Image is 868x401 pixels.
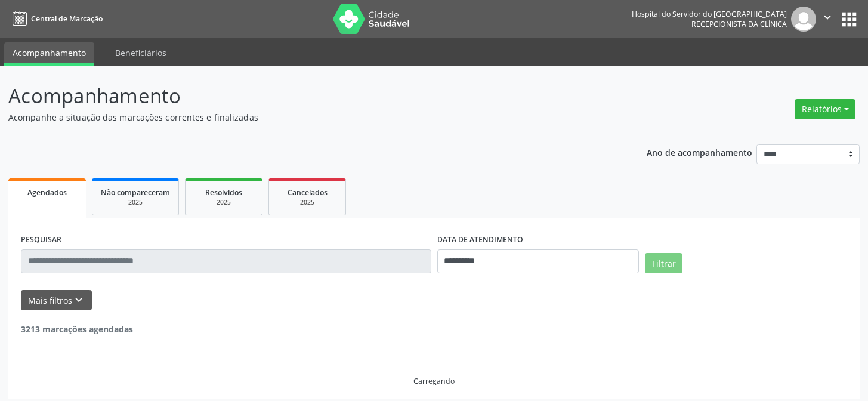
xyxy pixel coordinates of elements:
[413,376,455,386] div: Carregando
[101,187,170,198] span: Não compareceram
[647,144,752,159] p: Ano de acompanhamento
[288,187,328,198] span: Cancelados
[107,42,175,63] a: Beneficiários
[101,198,170,207] div: 2025
[27,187,67,198] span: Agendados
[8,81,604,111] p: Acompanhamento
[8,111,604,124] p: Acompanhe a situação das marcações correntes e finalizadas
[645,253,682,273] button: Filtrar
[4,42,94,66] a: Acompanhamento
[277,198,337,207] div: 2025
[821,11,834,24] i: 
[791,7,816,32] img: img
[816,7,839,32] button: 
[194,198,254,207] div: 2025
[205,187,242,198] span: Resolvidos
[21,231,61,249] label: PESQUISAR
[72,294,85,307] i: keyboard_arrow_down
[795,99,855,119] button: Relatórios
[632,9,787,19] div: Hospital do Servidor do [GEOGRAPHIC_DATA]
[31,14,103,24] span: Central de Marcação
[21,290,92,311] button: Mais filtroskeyboard_arrow_down
[437,231,523,249] label: DATA DE ATENDIMENTO
[21,323,133,335] strong: 3213 marcações agendadas
[839,9,860,30] button: apps
[8,9,103,29] a: Central de Marcação
[691,19,787,29] span: Recepcionista da clínica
